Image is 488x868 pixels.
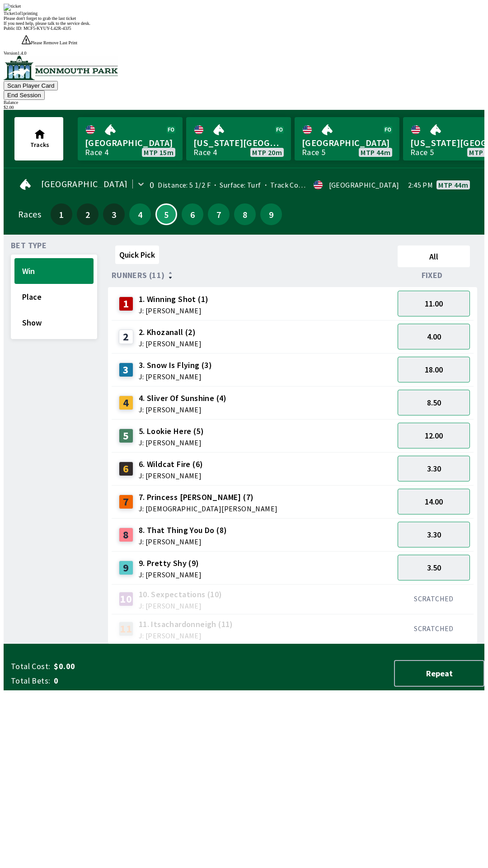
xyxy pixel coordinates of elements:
[112,272,165,279] span: Runners (11)
[4,16,484,21] div: Please don't forget to grab the last ticket
[302,149,325,156] div: Race 5
[184,211,201,217] span: 6
[54,661,196,672] span: $0.00
[193,137,284,149] span: [US_STATE][GEOGRAPHIC_DATA]
[210,211,227,217] span: 7
[139,602,222,609] span: J: [PERSON_NAME]
[131,211,149,217] span: 4
[4,4,21,11] img: ticket
[398,489,470,514] button: 14.00
[361,149,390,156] span: MTP 44m
[208,203,230,225] button: 7
[139,307,209,314] span: J: [PERSON_NAME]
[103,203,125,225] button: 3
[139,618,233,630] span: 11. Itsachardonneigh (11)
[427,529,441,540] span: 3.30
[427,331,441,342] span: 4.00
[158,180,211,189] span: Distance: 5 1/2 F
[119,462,133,476] div: 6
[119,396,133,410] div: 4
[79,211,96,217] span: 2
[398,423,470,448] button: 12.00
[14,310,94,335] button: Show
[139,340,202,347] span: J: [PERSON_NAME]
[139,557,202,569] span: 9. Pretty Shy (9)
[186,117,291,160] a: [US_STATE][GEOGRAPHIC_DATA]Race 4MTP 20m
[422,272,443,279] span: Fixed
[398,522,470,547] button: 3.30
[119,561,133,575] div: 9
[31,40,77,45] span: Please Remove Last Print
[139,571,202,578] span: J: [PERSON_NAME]
[398,555,470,580] button: 3.50
[23,26,71,31] span: MCF5-KYUY-L42R-43J5
[53,211,70,217] span: 1
[22,292,86,302] span: Place
[4,21,90,26] span: If you need help, please talk to the service desk.
[211,180,261,189] span: Surface: Turf
[263,211,280,217] span: 9
[14,117,63,160] button: Tracks
[4,90,45,100] button: End Session
[4,81,58,90] button: Scan Player Card
[119,528,133,542] div: 8
[139,439,204,446] span: J: [PERSON_NAME]
[119,250,155,260] span: Quick Pick
[425,496,443,507] span: 14.00
[139,505,278,512] span: J: [DEMOGRAPHIC_DATA][PERSON_NAME]
[4,100,484,105] div: Balance
[11,661,50,672] span: Total Cost:
[112,271,394,280] div: Runners (11)
[150,181,154,189] div: 0
[54,675,196,686] span: 0
[302,137,392,149] span: [GEOGRAPHIC_DATA]
[295,117,399,160] a: [GEOGRAPHIC_DATA]Race 5MTP 44m
[425,298,443,309] span: 11.00
[394,660,484,687] button: Repeat
[159,212,174,217] span: 5
[78,117,183,160] a: [GEOGRAPHIC_DATA]Race 4MTP 15m
[394,271,474,280] div: Fixed
[85,149,108,156] div: Race 4
[425,430,443,441] span: 12.00
[144,149,174,156] span: MTP 15m
[398,357,470,382] button: 18.00
[182,203,203,225] button: 6
[4,56,118,80] img: venue logo
[139,293,209,305] span: 1. Winning Shot (1)
[4,105,484,110] div: $ 2.00
[139,458,203,470] span: 6. Wildcat Fire (6)
[398,456,470,481] button: 3.30
[11,675,50,686] span: Total Bets:
[139,472,203,479] span: J: [PERSON_NAME]
[119,495,133,509] div: 7
[139,538,227,545] span: J: [PERSON_NAME]
[105,211,122,217] span: 3
[139,359,212,371] span: 3. Snow Is Flying (3)
[77,203,99,225] button: 2
[139,425,204,437] span: 5. Lookie Here (5)
[4,51,484,56] div: Version 1.4.0
[18,211,41,218] div: Races
[30,141,49,149] span: Tracks
[410,149,434,156] div: Race 5
[139,406,227,413] span: J: [PERSON_NAME]
[438,181,468,189] span: MTP 44m
[4,11,484,16] div: Ticket 1 of 1 printing
[402,668,476,679] span: Repeat
[119,330,133,344] div: 2
[139,392,227,404] span: 4. Sliver Of Sunshine (4)
[85,137,175,149] span: [GEOGRAPHIC_DATA]
[236,211,253,217] span: 8
[408,181,433,189] span: 2:45 PM
[427,463,441,474] span: 3.30
[427,397,441,408] span: 8.50
[119,622,133,636] div: 11
[139,589,222,600] span: 10. Sexpectations (10)
[398,291,470,316] button: 11.00
[252,149,282,156] span: MTP 20m
[119,363,133,377] div: 3
[155,203,177,225] button: 5
[402,251,466,262] span: All
[14,284,94,310] button: Place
